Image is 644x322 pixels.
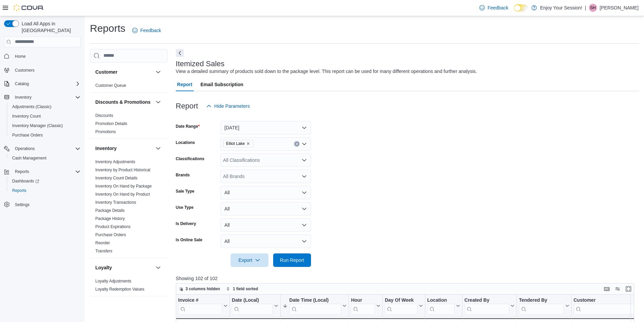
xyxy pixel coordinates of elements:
button: Reports [12,168,32,176]
span: Purchase Orders [9,131,80,139]
a: Loyalty Redemption Values [95,287,144,292]
button: All [220,234,311,248]
a: Package Details [95,208,125,213]
button: Operations [12,145,38,153]
button: Open list of options [302,174,307,179]
h3: Customer [95,69,117,75]
span: Reorder [95,240,110,246]
span: Transfers [95,248,112,254]
button: OCM [95,302,153,309]
span: Home [12,52,80,60]
button: Next [176,49,184,57]
button: Keyboard shortcuts [603,285,611,293]
p: Enjoy Your Session! [540,4,582,12]
h3: Inventory [95,145,117,152]
button: Day Of Week [385,297,423,314]
span: Catalog [12,80,80,88]
span: Home [15,54,26,59]
input: Dark Mode [514,4,528,11]
label: Classifications [176,156,205,162]
div: View a detailed summary of products sold down to the package level. This report can be used for m... [176,68,477,75]
button: Date Time (Local) [283,297,347,314]
h3: Loyalty [95,264,112,271]
h3: Itemized Sales [176,60,224,68]
div: Tendered By [519,297,564,314]
span: Inventory Count [12,114,41,119]
label: Is Delivery [176,221,196,226]
p: [PERSON_NAME] [600,4,639,12]
button: Adjustments (Classic) [7,102,83,112]
button: Open list of options [302,157,307,163]
span: Inventory by Product Historical [95,167,150,173]
span: Export [235,253,264,267]
span: Inventory Adjustments [95,159,135,165]
span: Loyalty Adjustments [95,278,132,284]
a: Customers [12,66,37,74]
div: Invoice # [178,297,222,303]
button: Invoice # [178,297,228,314]
span: 1 field sorted [233,286,258,292]
a: Purchase Orders [95,232,126,237]
button: Display options [614,285,622,293]
button: Hour [351,297,380,314]
button: All [220,218,311,232]
button: Location [427,297,460,314]
button: Run Report [273,253,311,267]
a: Product Expirations [95,224,130,229]
span: Promotion Details [95,121,127,126]
span: Inventory [12,93,80,101]
a: Package History [95,216,125,221]
div: Day Of Week [385,297,417,303]
span: Customers [15,68,34,73]
span: Inventory [15,95,31,100]
div: Invoice # URL [178,297,222,314]
span: Reports [15,169,29,174]
span: SH [590,4,596,12]
button: Customer [154,68,162,76]
span: Promotions [95,129,116,134]
button: Discounts & Promotions [95,99,153,105]
button: Discounts & Promotions [154,98,162,106]
span: Dashboards [9,177,80,185]
span: Feedback [140,27,161,34]
span: Inventory Transactions [95,200,136,205]
a: Inventory Adjustments [95,159,135,164]
span: Load All Apps in [GEOGRAPHIC_DATA] [19,20,80,34]
button: Clear input [294,141,300,147]
a: Reorder [95,241,110,245]
span: Purchase Orders [95,232,126,238]
span: Inventory On Hand by Product [95,192,150,197]
img: Cova [14,4,44,11]
span: Inventory On Hand by Package [95,183,152,189]
button: Tendered By [519,297,569,314]
span: Reports [9,187,80,195]
span: Catalog [15,81,29,86]
button: All [220,202,311,216]
div: Location [427,297,455,314]
button: Cash Management [7,153,83,163]
button: OCM [154,302,162,310]
button: Home [1,51,83,61]
label: Sale Type [176,189,194,194]
span: Run Report [280,257,304,264]
a: Inventory by Product Historical [95,168,150,172]
button: Export [231,253,268,267]
button: Inventory [154,144,162,152]
a: Dashboards [7,176,83,186]
span: Discounts [95,113,113,118]
a: Customer Queue [95,83,126,88]
div: Hour [351,297,375,314]
span: 3 columns hidden [186,286,220,292]
button: Hide Parameters [204,99,253,113]
span: Customers [12,66,80,74]
span: Settings [15,202,29,207]
a: Inventory Count [9,112,44,120]
a: Inventory Count Details [95,176,138,180]
span: Adjustments (Classic) [9,103,80,111]
span: Reports [12,168,80,176]
button: Loyalty [95,264,153,271]
div: Date (Local) [232,297,273,303]
span: Cash Management [12,155,46,161]
p: | [585,4,586,12]
a: Home [12,52,28,60]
